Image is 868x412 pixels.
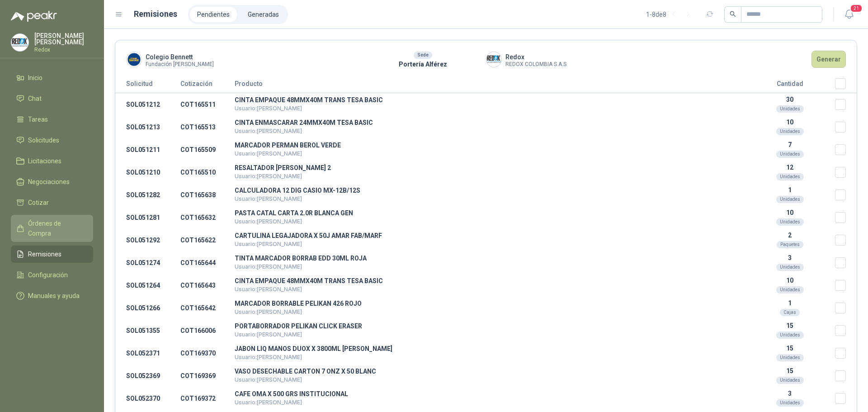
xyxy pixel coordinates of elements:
[235,187,745,194] p: CALCULADORA 12 DIG CASIO MX-12B/12S
[180,274,235,297] td: COT165643
[235,278,745,284] p: CINTA EMPAQUE 48MMX40M TRANS TESA BASIC
[115,161,180,184] td: SOL051210
[28,73,42,83] span: Inicio
[180,387,235,410] td: COT169372
[745,209,835,216] p: 10
[776,377,804,384] div: Unidades
[11,90,93,107] a: Chat
[745,78,835,93] th: Cantidad
[11,173,93,190] a: Negociaciones
[235,165,745,171] p: RESALTADOR [PERSON_NAME] 2
[127,52,142,67] img: Company Logo
[235,255,745,261] p: TINTA MARCADOR BORRAB EDD 30ML ROJA
[180,206,235,229] td: COT165632
[776,151,804,158] div: Unidades
[28,135,59,145] span: Solicitudes
[776,173,804,180] div: Unidades
[146,62,214,67] span: Fundación [PERSON_NAME]
[115,206,180,229] td: SOL051281
[360,59,486,69] p: Portería Alférez
[235,105,302,112] span: Usuario: [PERSON_NAME]
[115,365,180,387] td: SOL052369
[11,111,93,128] a: Tareas
[835,251,857,274] td: Seleccionar/deseleccionar
[180,342,235,365] td: COT169370
[115,229,180,251] td: SOL051292
[235,241,302,247] span: Usuario: [PERSON_NAME]
[190,7,237,22] a: Pendientes
[776,128,804,135] div: Unidades
[235,300,745,307] p: MARCADOR BORRABLE PELIKAN 426 ROJO
[180,161,235,184] td: COT165510
[745,299,835,307] p: 1
[235,286,302,293] span: Usuario: [PERSON_NAME]
[134,8,177,20] h1: Remisiones
[776,331,804,339] div: Unidades
[235,218,302,225] span: Usuario: [PERSON_NAME]
[235,97,745,103] p: CINTA EMPAQUE 48MMX40M TRANS TESA BASIC
[745,164,835,171] p: 12
[776,264,804,271] div: Unidades
[146,52,214,62] span: Colegio Bennett
[180,297,235,319] td: COT165642
[505,52,566,62] span: Redox
[11,246,93,263] a: Remisiones
[115,274,180,297] td: SOL051264
[776,105,804,113] div: Unidades
[115,251,180,274] td: SOL051274
[835,274,857,297] td: Seleccionar/deseleccionar
[11,152,93,170] a: Licitaciones
[235,391,745,397] p: CAFE OMA X 500 GRS INSTITUCIONAL
[235,150,302,157] span: Usuario: [PERSON_NAME]
[180,93,235,116] td: COT165511
[745,232,835,239] p: 2
[235,376,302,383] span: Usuario: [PERSON_NAME]
[34,33,93,45] p: [PERSON_NAME] [PERSON_NAME]
[235,323,745,329] p: PORTABORRADOR PELIKAN CLICK ERASER
[235,210,745,216] p: PASTA CATAL CARTA 2.0R BLANCA GEN
[11,132,93,149] a: Solicitudes
[745,390,835,397] p: 3
[28,249,61,259] span: Remisiones
[34,47,93,52] p: Redox
[180,116,235,138] td: COT165513
[745,345,835,352] p: 15
[235,346,745,352] p: JABON LIQ MANOS DUOX X 3800ML [PERSON_NAME]
[486,52,501,67] img: Company Logo
[28,177,70,187] span: Negociaciones
[835,184,857,206] td: Seleccionar/deseleccionar
[835,206,857,229] td: Seleccionar/deseleccionar
[850,4,863,13] span: 21
[235,78,745,93] th: Producto
[115,116,180,138] td: SOL051213
[180,229,235,251] td: COT165622
[235,331,302,338] span: Usuario: [PERSON_NAME]
[745,367,835,374] p: 15
[835,319,857,342] td: Seleccionar/deseleccionar
[745,254,835,261] p: 3
[235,263,302,270] span: Usuario: [PERSON_NAME]
[241,7,286,22] li: Generadas
[835,297,857,319] td: Seleccionar/deseleccionar
[776,399,804,407] div: Unidades
[235,128,302,134] span: Usuario: [PERSON_NAME]
[11,266,93,284] a: Configuración
[115,297,180,319] td: SOL051266
[28,198,49,208] span: Cotizar
[235,195,302,202] span: Usuario: [PERSON_NAME]
[235,232,745,239] p: CARTULINA LEGAJADORA X 50J AMAR FAB/MARF
[115,387,180,410] td: SOL052370
[28,291,80,301] span: Manuales y ayuda
[835,342,857,365] td: Seleccionar/deseleccionar
[115,342,180,365] td: SOL052371
[11,34,28,51] img: Company Logo
[835,138,857,161] td: Seleccionar/deseleccionar
[745,118,835,126] p: 10
[811,51,846,68] button: Generar
[745,277,835,284] p: 10
[745,322,835,329] p: 15
[11,11,57,22] img: Logo peakr
[505,62,566,67] span: REDOX COLOMBIA S.A.S
[745,141,835,148] p: 7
